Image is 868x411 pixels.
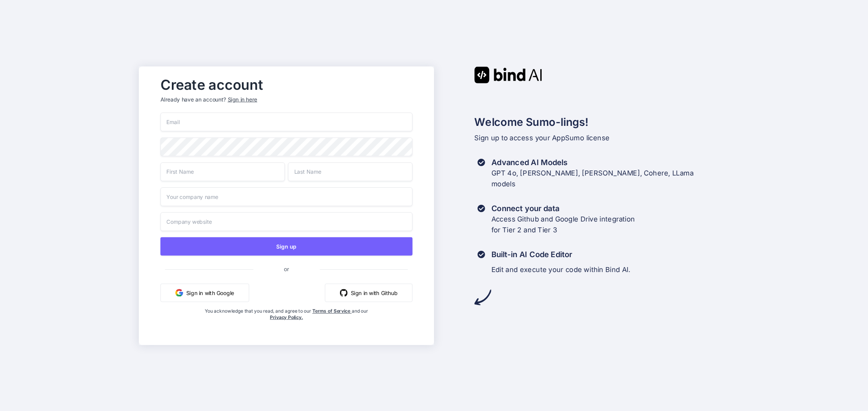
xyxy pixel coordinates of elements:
p: Already have an account? [160,96,413,103]
input: Email [160,112,413,131]
div: You acknowledge that you read, and agree to our and our [203,308,371,338]
input: Company website [160,212,413,231]
button: Sign in with Github [325,283,413,302]
h3: Connect your data [491,203,635,214]
h2: Create account [160,79,413,91]
p: GPT 4o, [PERSON_NAME], [PERSON_NAME], Cohere, LLama models [491,167,694,189]
input: Your company name [160,187,413,206]
h3: Built-in AI Code Editor [491,249,631,260]
div: Sign in here [228,96,257,103]
p: Edit and execute your code within Bind AI. [491,264,631,275]
a: Terms of Service [312,308,352,314]
p: Sign up to access your AppSumo license [474,132,729,143]
button: Sign up [160,237,413,255]
button: Sign in with Google [160,283,249,302]
input: Last Name [288,162,412,181]
a: Privacy Policy. [270,314,303,320]
h2: Welcome Sumo-lings! [474,114,729,130]
input: First Name [160,162,285,181]
img: Bind AI logo [474,66,542,83]
h3: Advanced AI Models [491,157,694,168]
p: Access Github and Google Drive integration for Tier 2 and Tier 3 [491,213,635,235]
img: github [340,289,348,296]
span: or [253,259,320,278]
img: arrow [474,289,491,305]
img: google [175,289,183,296]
